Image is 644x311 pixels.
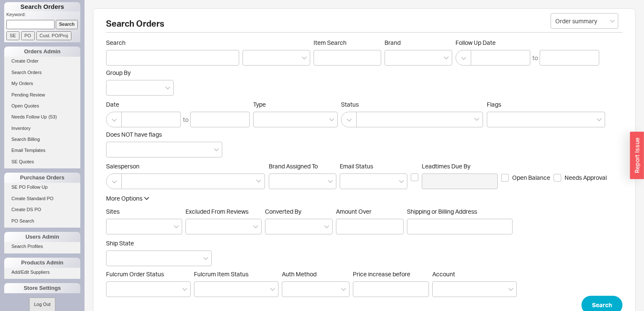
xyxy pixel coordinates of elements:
span: Salesperson [106,162,265,170]
svg: open menu [165,86,170,90]
span: Group By [106,69,131,76]
svg: open menu [508,288,513,291]
svg: open menu [328,180,333,183]
a: Create DS PO [4,205,80,214]
span: Account [432,270,455,278]
span: Needs Approval [565,173,607,182]
input: Flags [491,115,497,124]
a: Needs Follow Up(53) [4,113,80,121]
span: Needs Follow Up [11,114,47,119]
span: Brand [385,39,401,46]
input: Open Balance [501,174,509,182]
input: Select... [551,13,618,29]
a: Add/Edit Suppliers [4,268,80,277]
svg: open menu [610,19,615,23]
h2: Search Orders [106,19,622,33]
a: My Orders [4,79,80,88]
div: More Options [106,194,142,203]
input: Type [258,115,264,124]
input: Needs Approval [554,174,561,182]
input: Fulcrum Order Status [111,284,117,294]
span: Amount Over [336,208,404,215]
span: Type [253,101,266,108]
div: to [532,54,538,62]
span: Flags [487,101,501,108]
a: PO Search [4,217,80,226]
span: Follow Up Date [456,39,599,47]
div: Purchase Orders [4,173,80,183]
a: Search Orders [4,68,80,77]
div: Orders Admin [4,47,80,57]
input: Auth Method [287,284,292,294]
button: More Options [106,194,149,203]
a: Create Standard PO [4,194,80,203]
span: Sites [106,208,120,215]
svg: open menu [399,180,404,183]
input: Shipping or Billing Address [407,219,513,234]
a: Pending Review [4,91,80,99]
input: Ship State [111,253,117,263]
svg: open menu [253,225,258,228]
a: Create Order [4,57,80,66]
a: Search Profiles [4,242,80,251]
span: Brand Assigned To [269,162,318,170]
span: Search [106,39,239,47]
span: Em ​ ail Status [340,162,373,170]
div: Users Admin [4,232,80,242]
input: Item Search [314,50,381,66]
span: Auth Method [282,270,317,278]
span: Fulcrum Item Status [194,270,248,278]
a: Search Billing [4,135,80,144]
span: Shipping or Billing Address [407,208,513,215]
span: Date [106,101,250,108]
a: SE PO Follow Up [4,183,80,192]
input: Does NOT have flags [111,145,117,154]
span: Search [592,300,612,310]
span: Excluded From Reviews [186,208,248,215]
input: Search [106,50,239,66]
input: Brand [389,53,395,63]
span: Fulcrum Order Status [106,270,164,278]
span: Ship State [106,239,134,247]
input: Sites [111,222,117,231]
input: Amount Over [336,219,404,234]
div: to [183,116,188,124]
a: Email Templates [4,146,80,155]
span: Pending Review [11,92,45,97]
a: Open Quotes [4,102,80,110]
input: SE [6,31,19,40]
h1: Search Orders [4,2,80,11]
div: Store Settings [4,283,80,293]
span: Item Search [314,39,381,47]
span: ( 53 ) [49,114,57,119]
div: Products Admin [4,258,80,268]
input: PO [21,31,35,40]
p: Keyword: [6,11,80,20]
a: SE Quotes [4,157,80,166]
input: Search [56,20,78,29]
span: Does NOT have flags [106,131,162,138]
span: Leadtimes Due By [422,162,498,170]
input: Fulcrum Item Status [199,284,205,294]
span: Open Balance [512,173,550,182]
svg: open menu [302,56,307,60]
span: Price increase before [353,270,429,278]
svg: open menu [324,225,329,228]
input: Cust. PO/Proj [36,31,71,40]
span: Converted By [265,208,301,215]
span: Status [341,101,483,108]
a: Inventory [4,124,80,133]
